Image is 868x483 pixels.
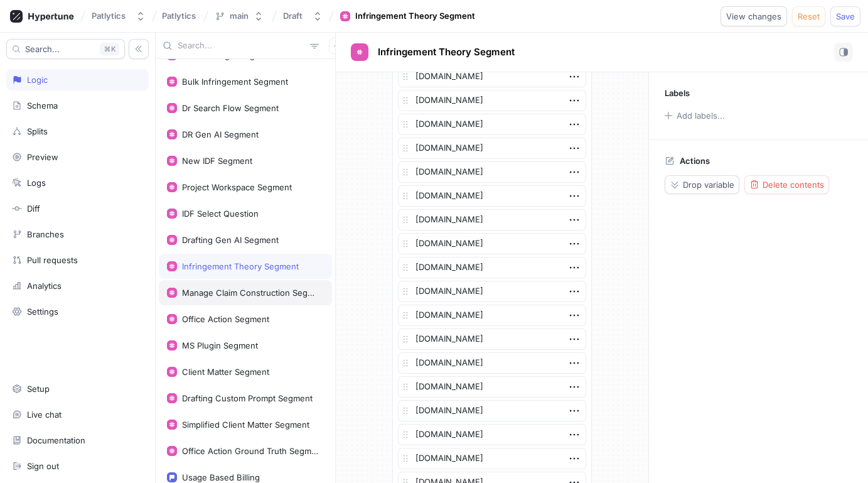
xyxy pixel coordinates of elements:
span: Drop variable [683,181,734,188]
div: New IDF Segment [182,156,252,166]
div: Usage Based Billing [182,472,260,482]
button: Add labels... [660,107,728,124]
div: Client Matter Segment [182,367,269,377]
span: Save [836,13,855,20]
button: View changes [721,6,787,26]
textarea: [DOMAIN_NAME] [398,161,586,183]
div: Dr Search Flow Segment [182,103,279,113]
button: main [210,6,269,26]
div: K [100,43,119,55]
button: Save [830,6,860,26]
div: Pull requests [27,255,78,265]
span: Infringement Theory Segment [378,47,515,57]
textarea: [DOMAIN_NAME] [398,352,586,374]
span: Patlytics [162,11,196,20]
span: Delete contents [763,181,824,188]
textarea: [DOMAIN_NAME] [398,257,586,278]
div: Project Workspace Segment [182,182,292,192]
span: Search... [25,45,60,53]
textarea: [DOMAIN_NAME] [398,66,586,87]
div: Patlytics [92,11,126,21]
div: MS Plugin Segment [182,340,258,350]
div: IDF Select Question [182,209,259,219]
div: Simplified Client Matter Segment [182,420,309,430]
div: Live chat [27,410,62,420]
div: Documentation [27,435,85,445]
textarea: [DOMAIN_NAME] [398,90,586,111]
div: Drafting Gen AI Segment [182,235,279,245]
textarea: [DOMAIN_NAME] [398,185,586,207]
div: Schema [27,100,58,111]
textarea: [DOMAIN_NAME] [398,281,586,302]
textarea: [DOMAIN_NAME] [398,448,586,469]
div: Diff [27,204,40,214]
textarea: [DOMAIN_NAME] [398,328,586,350]
textarea: [DOMAIN_NAME] [398,233,586,254]
div: Settings [27,307,58,317]
div: Logs [27,178,46,188]
div: Drafting Custom Prompt Segment [182,393,313,403]
div: Bulk Infringement Segment [182,77,288,87]
button: Delete contents [744,175,829,194]
p: Labels [665,88,690,98]
button: Drop variable [665,175,739,194]
div: Draft [283,11,303,21]
textarea: [DOMAIN_NAME] [398,400,586,421]
div: Analytics [27,281,62,291]
button: Reset [792,6,825,26]
button: Draft [278,6,328,26]
div: Setup [27,384,50,394]
div: Logic [27,75,48,85]
div: Office Action Segment [182,314,269,324]
div: Branches [27,229,64,239]
div: Manage Claim Construction Segment [182,288,319,298]
textarea: [DOMAIN_NAME] [398,114,586,135]
textarea: [DOMAIN_NAME] [398,376,586,398]
button: Search...K [6,39,125,59]
textarea: [DOMAIN_NAME] [398,209,586,231]
textarea: [DOMAIN_NAME] [398,424,586,445]
div: Preview [27,152,58,162]
p: Actions [680,156,710,166]
div: Office Action Ground Truth Segment [182,446,319,456]
textarea: [DOMAIN_NAME] [398,305,586,326]
div: Infringement Theory Segment [182,261,299,271]
a: Documentation [6,430,149,451]
div: Splits [27,126,48,136]
div: main [230,11,249,21]
textarea: [DOMAIN_NAME] [398,138,586,159]
div: DR Gen AI Segment [182,129,259,139]
div: Sign out [27,461,59,471]
input: Search... [178,40,305,52]
span: View changes [726,13,781,20]
span: Reset [798,13,820,20]
div: Infringement Theory Segment [355,10,475,23]
button: Patlytics [87,6,151,26]
div: Add labels... [677,112,725,120]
